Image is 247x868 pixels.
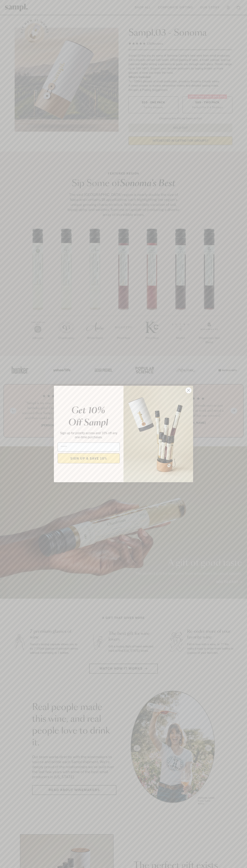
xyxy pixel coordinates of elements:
[58,453,120,463] button: SIGN UP & SAVE 10%
[185,387,192,393] button: Close dialog
[60,431,117,439] span: Sign up for priority access and 10% off any one-time purchases.
[123,386,193,482] img: 96933287-25a1-481a-a6d8-4dd623390dc6.png
[58,443,120,452] input: Email
[68,406,108,427] em: Get 10% Off Sampl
